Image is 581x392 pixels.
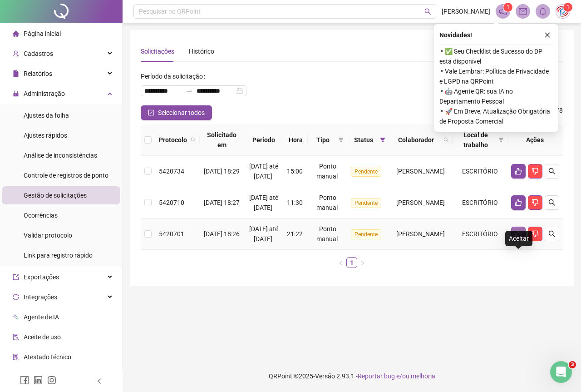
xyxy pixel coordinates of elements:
[453,187,507,218] td: ESCRITÓRIO
[200,124,244,156] th: Solicitado em
[24,212,58,219] span: Ocorrências
[204,230,240,238] span: [DATE] 18:26
[351,198,381,208] span: Pendente
[159,230,184,238] span: 5420701
[497,128,506,152] span: filter
[360,260,365,266] span: right
[141,69,209,84] label: Período da solicitação
[13,334,19,340] span: audit
[287,230,303,238] span: 21:22
[453,218,507,250] td: ESCRITÓRIO
[24,50,53,57] span: Cadastros
[47,376,56,385] span: instagram
[189,133,198,147] span: search
[123,360,581,392] footer: QRPoint © 2025 - 2.93.1 -
[13,354,19,360] span: solution
[204,199,240,206] span: [DATE] 18:27
[249,194,278,211] span: [DATE] até [DATE]
[338,260,344,266] span: left
[380,137,385,143] span: filter
[24,70,52,77] span: Relatórios
[13,50,19,57] span: user-add
[515,199,522,206] span: like
[532,199,539,206] span: dislike
[351,167,381,177] span: Pendente
[532,168,539,175] span: dislike
[336,133,345,147] span: filter
[287,199,303,206] span: 11:30
[141,46,174,56] div: Solicitações
[204,168,240,175] span: [DATE] 18:29
[335,257,346,268] button: left
[24,152,97,159] span: Análise de inconsistências
[548,199,556,206] span: search
[519,7,527,15] span: mail
[13,274,19,280] span: export
[34,376,43,385] span: linkedin
[351,135,376,145] span: Status
[396,168,445,175] span: [PERSON_NAME]
[24,30,61,37] span: Página inicial
[515,168,522,175] span: like
[439,86,553,106] span: ⚬ 🤖 Agente QR: sua IA no Departamento Pessoal
[191,137,196,143] span: search
[507,4,510,10] span: 1
[424,8,431,15] span: search
[439,106,553,126] span: ⚬ 🚀 Em Breve, Atualização Obrigatória de Proposta Comercial
[338,137,344,143] span: filter
[335,257,346,268] li: Página anterior
[503,3,512,12] sup: 1
[511,135,559,145] div: Ações
[548,230,556,238] span: search
[13,70,19,77] span: file
[515,230,522,238] span: like
[24,132,67,139] span: Ajustes rápidos
[346,257,357,268] li: 1
[159,168,184,175] span: 5420734
[357,257,368,268] button: right
[13,30,19,37] span: home
[13,90,19,97] span: lock
[189,46,214,56] div: Histórico
[505,231,532,246] div: Aceitar
[283,124,308,156] th: Hora
[24,232,72,239] span: Validar protocolo
[556,5,570,18] img: 67882
[396,230,445,238] span: [PERSON_NAME]
[539,7,547,15] span: bell
[24,192,87,199] span: Gestão de solicitações
[378,133,387,147] span: filter
[24,172,108,179] span: Controle de registros de ponto
[442,133,451,147] span: search
[186,87,193,94] span: to
[499,7,507,15] span: notification
[439,30,472,40] span: Novidades !
[13,294,19,300] span: sync
[316,194,338,211] span: Ponto manual
[24,353,71,361] span: Atestado técnico
[24,273,59,281] span: Exportações
[351,229,381,239] span: Pendente
[24,90,65,97] span: Administração
[311,135,335,145] span: Tipo
[357,257,368,268] li: Próxima página
[24,252,93,259] span: Link para registro rápido
[439,66,553,86] span: ⚬ Vale Lembrar: Política de Privacidade e LGPD na QRPoint
[20,376,29,385] span: facebook
[532,230,539,238] span: dislike
[24,293,57,301] span: Integrações
[24,333,61,341] span: Aceite de uso
[24,112,69,119] span: Ajustes da folha
[566,4,570,10] span: 1
[249,225,278,243] span: [DATE] até [DATE]
[24,313,59,321] span: Agente de IA
[443,137,449,143] span: search
[244,124,284,156] th: Período
[453,156,507,187] td: ESCRITÓRIO
[316,225,338,243] span: Ponto manual
[186,87,193,94] span: swap-right
[550,361,572,383] iframe: Intercom live chat
[141,105,212,120] button: Selecionar todos
[347,258,357,268] a: 1
[315,372,335,380] span: Versão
